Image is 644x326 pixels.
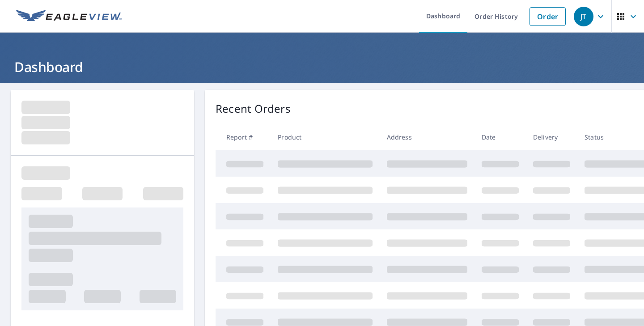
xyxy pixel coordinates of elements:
[526,124,577,150] th: Delivery
[216,124,271,150] th: Report #
[380,124,475,150] th: Address
[271,124,380,150] th: Product
[530,7,566,26] a: Order
[574,7,593,26] div: JT
[475,124,526,150] th: Date
[216,101,291,117] p: Recent Orders
[11,58,633,76] h1: Dashboard
[16,10,122,23] img: EV Logo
